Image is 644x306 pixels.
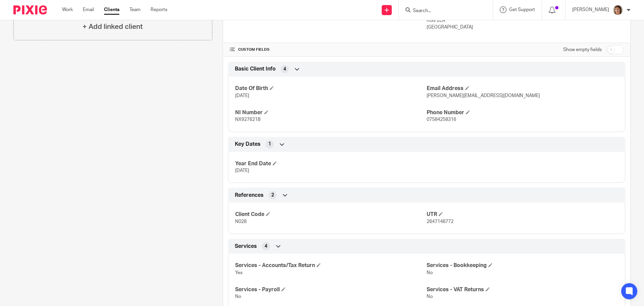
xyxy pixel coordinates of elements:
[427,286,618,293] h4: Services - VAT Returns
[427,117,456,122] span: 07584258316
[104,6,119,13] a: Clients
[235,262,427,269] h4: Services - Accounts/Tax Return
[235,219,247,224] span: N028
[62,6,73,13] a: Work
[283,66,286,73] span: 4
[268,141,271,147] span: 1
[235,65,276,73] span: Basic Client Info
[13,5,47,14] img: Pixie
[235,168,249,173] span: [DATE]
[427,262,618,269] h4: Services - Bookkeeping
[509,7,535,12] span: Get Support
[235,270,243,275] span: Yes
[572,6,609,13] p: [PERSON_NAME]
[427,294,433,299] span: No
[427,93,540,98] span: [PERSON_NAME][EMAIL_ADDRESS][DOMAIN_NAME]
[427,85,618,92] h4: Email Address
[271,192,274,199] span: 2
[235,93,249,98] span: [DATE]
[230,47,427,52] h4: CUSTOM FIELDS
[235,85,427,92] h4: Date Of Birth
[235,211,427,218] h4: Client Code
[265,243,267,250] span: 4
[427,211,618,218] h4: UTR
[235,160,427,167] h4: Year End Date
[83,21,143,32] h4: + Add linked client
[235,141,261,148] span: Key Dates
[563,46,602,53] label: Show empty fields
[129,6,141,13] a: Team
[235,243,257,250] span: Services
[235,286,427,293] h4: Services - Payroll
[427,17,624,24] p: RG9 2EA
[427,270,433,275] span: No
[412,8,473,14] input: Search
[427,219,453,224] span: 2647148772
[235,109,427,116] h4: NI Number
[151,6,167,13] a: Reports
[427,109,618,116] h4: Phone Number
[612,5,623,15] img: Pixie%204.jpg
[427,24,624,31] p: [GEOGRAPHIC_DATA]
[83,6,94,13] a: Email
[235,192,264,199] span: References
[235,117,261,122] span: NX927621B
[235,294,241,299] span: No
